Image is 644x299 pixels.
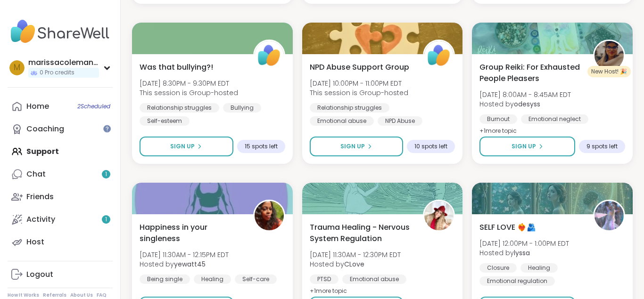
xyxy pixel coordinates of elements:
[342,275,406,284] div: Emotional abuse
[310,103,389,113] div: Relationship struggles
[223,103,261,113] div: Bullying
[344,259,364,269] b: CLove
[245,143,278,150] span: 15 spots left
[255,41,284,70] img: ShareWell
[235,275,277,284] div: Self-care
[26,169,46,179] div: Chat
[103,125,111,132] iframe: Spotlight
[479,114,517,124] div: Burnout
[43,292,66,299] a: Referrals
[77,103,110,110] span: 2 Scheduled
[26,124,64,134] div: Coaching
[26,269,53,280] div: Logout
[174,259,206,269] b: yewatt45
[310,116,374,126] div: Emotional abuse
[8,15,113,48] img: ShareWell Nav Logo
[479,248,569,258] span: Hosted by
[140,116,190,126] div: Self-esteem
[414,143,447,150] span: 10 spots left
[8,118,113,140] a: Coaching
[310,79,408,88] span: [DATE] 10:00PM - 11:00PM EDT
[310,275,339,284] div: PTSD
[140,137,233,156] button: Sign Up
[310,88,408,97] span: This session is Group-hosted
[26,214,55,225] div: Activity
[512,142,536,151] span: Sign Up
[70,292,93,299] a: About Us
[586,143,618,150] span: 9 spots left
[140,103,219,113] div: Relationship struggles
[310,137,404,156] button: Sign Up
[40,69,74,77] span: 0 Pro credits
[479,99,571,109] span: Hosted by
[170,142,195,151] span: Sign Up
[594,41,624,70] img: odesyss
[8,292,39,299] a: How It Works
[255,201,284,230] img: yewatt45
[8,263,113,286] a: Logout
[310,250,401,259] span: [DATE] 11:30AM - 12:30PM EDT
[310,222,413,244] span: Trauma Healing - Nervous System Regulation
[340,142,365,151] span: Sign Up
[479,263,517,273] div: Closure
[26,192,54,202] div: Friends
[140,62,213,73] span: Was that bullying?!
[140,79,238,88] span: [DATE] 8:30PM - 9:30PM EDT
[514,99,540,109] b: odesyss
[105,216,107,224] span: 1
[8,163,113,186] a: Chat1
[8,208,113,231] a: Activity1
[479,137,575,156] button: Sign Up
[479,276,555,286] div: Emotional regulation
[26,237,44,247] div: Host
[140,275,190,284] div: Being single
[140,222,243,244] span: Happiness in your singleness
[105,170,107,178] span: 1
[140,88,238,97] span: This session is Group-hosted
[28,57,99,68] div: marissacoleman620
[520,263,558,273] div: Healing
[310,259,401,269] span: Hosted by
[424,201,454,230] img: CLove
[587,66,631,77] div: New Host! 🎉
[521,114,588,124] div: Emotional neglect
[8,186,113,208] a: Friends
[479,62,583,84] span: Group Reiki: For Exhausted People Pleasers
[194,275,231,284] div: Healing
[8,95,113,118] a: Home2Scheduled
[594,201,624,230] img: lyssa
[140,259,229,269] span: Hosted by
[479,222,536,233] span: SELF LOVE ❤️‍🔥🫂
[140,250,229,259] span: [DATE] 11:30AM - 12:15PM EDT
[26,101,49,112] div: Home
[514,248,530,258] b: lyssa
[378,116,422,126] div: NPD Abuse
[310,62,409,73] span: NPD Abuse Support Group
[97,292,107,299] a: FAQ
[14,62,20,74] span: m
[8,231,113,253] a: Host
[479,90,571,99] span: [DATE] 8:00AM - 8:45AM EDT
[479,239,569,248] span: [DATE] 12:00PM - 1:00PM EDT
[424,41,454,70] img: ShareWell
